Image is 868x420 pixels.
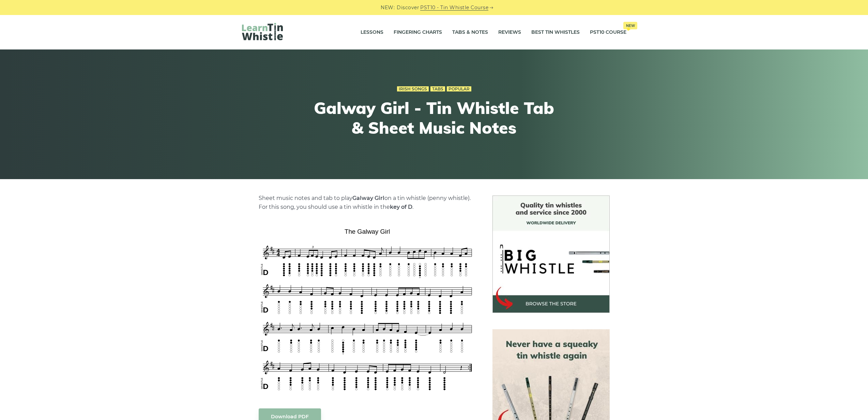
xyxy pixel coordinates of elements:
span: New [623,22,637,29]
a: Lessons [361,24,383,41]
a: PST10 CourseNew [590,24,626,41]
a: Fingering Charts [394,24,442,41]
a: Popular [447,86,471,92]
a: Reviews [498,24,521,41]
strong: Galway Girl [352,195,384,201]
a: Best Tin Whistles [531,24,580,41]
strong: key of D [390,204,412,210]
img: BigWhistle Tin Whistle Store [492,195,610,313]
a: Tabs & Notes [452,24,488,41]
a: Irish Songs [397,86,429,92]
img: The Galway Girl Tin Whistle Tab & Sheet Music [259,226,476,395]
h1: Galway Girl - Tin Whistle Tab & Sheet Music Notes [309,98,560,137]
a: Tabs [430,86,445,92]
img: LearnTinWhistle.com [242,23,283,40]
p: Sheet music notes and tab to play on a tin whistle (penny whistle). For this song, you should use... [259,194,476,212]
